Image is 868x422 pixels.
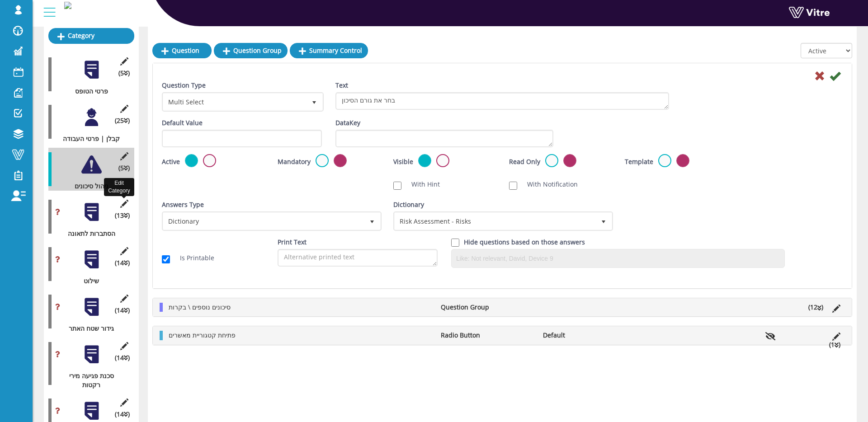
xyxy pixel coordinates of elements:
span: Multi Select [163,94,306,110]
label: With Hint [402,180,440,189]
input: With Notification [509,182,517,190]
span: סיכונים נוספים \ בקרות [169,303,231,311]
div: קבלן | פרטי העבודה [48,134,127,143]
img: 0e541da2-4db4-4234-aa97-40b6c30eeed2.png [64,2,71,9]
label: Hide questions based on those answers [464,238,585,247]
div: שילוט [48,277,127,286]
li: Default [538,331,641,340]
span: (13 ) [115,211,130,220]
div: Edit Category [104,178,134,196]
label: Template [625,157,653,166]
a: Question [152,43,212,58]
li: Radio Button [436,331,538,340]
span: (5 ) [118,69,130,78]
label: Read Only [509,157,540,166]
textarea: בחר את גורם הסיכון [335,92,669,110]
label: Print Text [278,238,307,247]
a: Category [48,28,134,43]
span: פתיחת קטגוריית מאשרים [169,331,236,339]
span: select [306,94,322,110]
label: With Notification [518,180,578,189]
a: Summary Control [290,43,368,58]
label: DataKey [335,118,360,127]
label: Answers Type [162,200,204,209]
div: גידור שטח האתר [48,324,127,333]
input: With Hint [393,182,401,190]
span: (25 ) [115,116,130,125]
label: Dictionary [393,200,424,209]
label: Text [335,81,348,90]
span: (14 ) [115,410,130,419]
li: Question Group [436,303,538,312]
label: Is Printable [171,253,214,263]
label: Active [162,157,180,166]
label: Default Value [162,118,203,127]
div: סכנת פגיעה מירי רקטות [48,371,127,389]
span: Dictionary [163,213,364,229]
label: Visible [393,157,413,166]
span: (14 ) [115,258,130,267]
label: Question Type [162,81,206,90]
a: Question Group [214,43,288,58]
div: הסתברות לתאונה [48,229,127,238]
span: select [595,213,612,229]
input: Is Printable [162,255,170,263]
span: (14 ) [115,353,130,362]
input: Hide question based on answer [451,239,459,247]
div: ניהול סיכונים [48,182,127,191]
span: (5 ) [118,164,130,173]
span: select [364,213,380,229]
input: Like: Not relevant, David, Device 9 [454,252,782,265]
label: Mandatory [278,157,311,166]
span: (14 ) [115,306,130,315]
li: (12 ) [804,303,828,312]
div: פרטי הטופס [48,87,127,96]
span: Risk Assessment - Risks [395,213,595,229]
li: (1 ) [825,340,845,349]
